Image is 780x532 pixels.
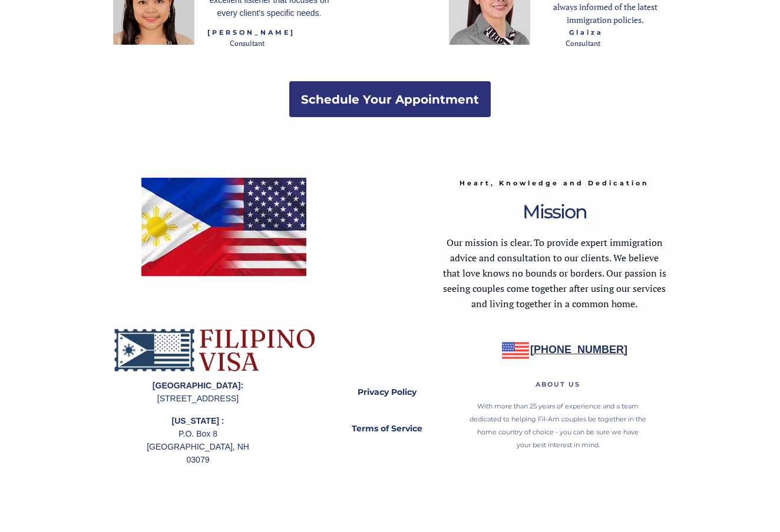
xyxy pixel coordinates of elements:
[523,200,587,223] span: Mission
[358,387,417,397] strong: Privacy Policy
[569,28,603,36] span: Glaiza
[230,39,265,48] span: Consultant
[143,379,253,405] p: [STREET_ADDRESS]
[301,92,479,107] strong: Schedule Your Appointment
[289,81,491,117] a: Schedule Your Appointment
[566,39,600,48] span: Consultant
[536,380,580,388] span: ABOUT US
[331,379,443,406] a: Privacy Policy
[331,415,443,443] a: Terms of Service
[207,28,295,36] span: [PERSON_NAME]
[153,381,243,390] strong: [GEOGRAPHIC_DATA]:
[172,416,224,425] strong: [US_STATE] :
[443,236,666,310] span: Our mission is clear. To provide expert immigration advice and consultation to our clients. We be...
[530,344,627,355] strong: [PHONE_NUMBER]
[460,179,649,187] span: Heart, Knowledge and Dedication
[530,345,627,355] a: [PHONE_NUMBER]
[143,414,253,466] p: P.O. Box 8 [GEOGRAPHIC_DATA], NH 03079
[470,402,646,449] span: With more than 25 years of experience and a team dedicated to helping Fil-Am couples be together ...
[352,423,422,434] strong: Terms of Service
